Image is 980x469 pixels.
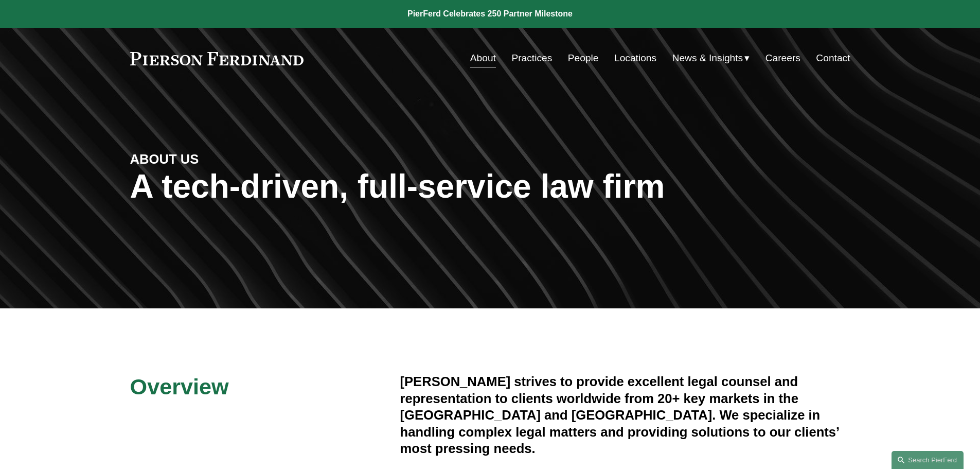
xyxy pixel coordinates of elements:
[816,48,850,68] a: Contact
[400,373,850,457] h4: [PERSON_NAME] strives to provide excellent legal counsel and representation to clients worldwide ...
[511,48,552,68] a: Practices
[672,48,750,68] a: folder dropdown
[892,451,964,469] a: Search this site
[130,374,229,399] span: Overview
[130,168,850,205] h1: A tech-driven, full-service law firm
[672,49,743,67] span: News & Insights
[765,48,800,68] a: Careers
[614,48,656,68] a: Locations
[470,48,496,68] a: About
[568,48,599,68] a: People
[130,152,199,166] strong: ABOUT US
